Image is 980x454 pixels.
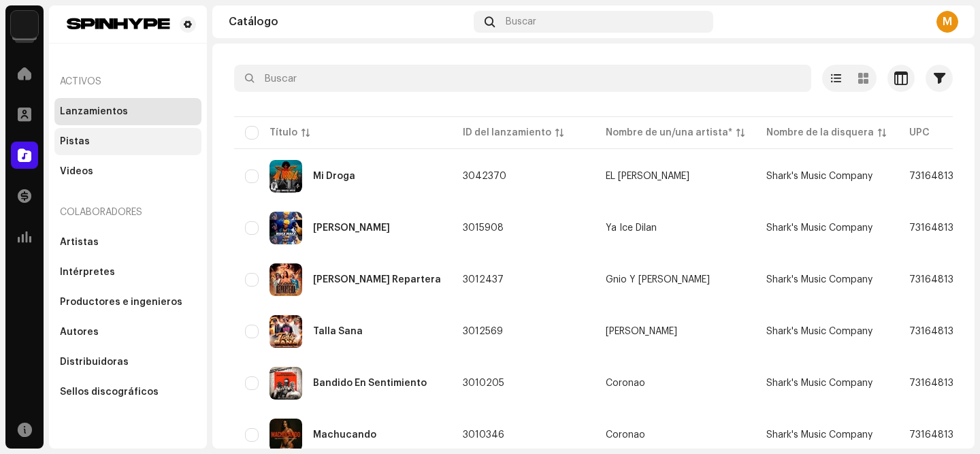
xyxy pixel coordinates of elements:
[54,259,201,286] re-m-nav-item: Intérpretes
[54,158,201,185] re-m-nav-item: Videos
[463,430,504,440] span: 3010346
[463,378,504,388] span: 3010205
[234,65,811,92] input: Buscar
[54,319,201,346] re-m-nav-item: Autores
[54,128,201,155] re-m-nav-item: Pistas
[606,223,657,233] div: Ya Ice Dilan
[766,275,872,285] span: Shark's Music Company
[60,16,174,33] img: a013d25b-a621-44b6-979d-e02e6a2bb46b
[606,378,745,388] span: Coronao
[60,267,115,278] div: Intérpretes
[269,315,302,348] img: 7034fd3d-9f8b-4cac-9e8c-82a57a18847d
[766,126,874,140] div: Nombre de la disquera
[463,275,504,285] span: 3012437
[54,378,201,406] re-m-nav-item: Sellos discográficos
[313,430,376,440] div: Machucando
[60,166,93,177] div: Videos
[313,378,427,388] div: Bandido En Sentimiento
[606,327,745,336] span: Jeyy Lucas
[229,16,468,27] div: Catálogo
[506,16,536,27] span: Buscar
[606,275,710,285] div: Gnio Y [PERSON_NAME]
[606,275,745,285] span: Gnio Y Dayroni
[936,11,958,33] div: M
[269,212,302,244] img: 33ac626c-bdfd-48e3-b6d1-cdb45e2c13a0
[54,289,201,316] re-m-nav-item: Productores e ingenieros
[269,367,302,400] img: e2b9950b-1139-4030-861f-0d3d00bb96c5
[313,275,441,285] div: Shakira Repartera
[54,98,201,125] re-m-nav-item: Lanzamientos
[60,106,128,117] div: Lanzamientos
[60,237,99,248] div: Artistas
[54,348,201,376] re-m-nav-item: Distribuidoras
[269,263,302,296] img: 1e41e96c-3e91-4219-8e33-f7ed4d20d5aa
[60,327,99,338] div: Autores
[269,160,302,193] img: d8318ee7-f12d-4960-85ce-ffd2ad7208d7
[606,172,745,181] span: EL YORDY DK
[60,297,182,308] div: Productores e ingenieros
[60,387,159,398] div: Sellos discográficos
[54,196,201,229] re-a-nav-header: Colaboradores
[60,357,129,368] div: Distribuidoras
[606,430,645,440] div: Coronao
[606,172,689,181] div: EL [PERSON_NAME]
[766,172,872,181] span: Shark's Music Company
[269,126,297,140] div: Título
[463,126,551,140] div: ID del lanzamiento
[313,223,390,233] div: Waka Waka
[606,126,732,140] div: Nombre de un/una artista*
[463,172,506,181] span: 3042370
[11,11,38,38] img: 40d31eee-25aa-4f8a-9761-0bbac6d73880
[766,378,872,388] span: Shark's Music Company
[606,378,645,388] div: Coronao
[606,327,677,336] div: [PERSON_NAME]
[606,430,745,440] span: Coronao
[766,223,872,233] span: Shark's Music Company
[60,136,90,147] div: Pistas
[54,229,201,256] re-m-nav-item: Artistas
[313,327,363,336] div: Talla Sana
[766,327,872,336] span: Shark's Music Company
[269,419,302,451] img: 07b46ed2-9c2a-442c-a6b4-43fa19bc716b
[54,65,201,98] re-a-nav-header: Activos
[606,223,745,233] span: Ya Ice Dilan
[463,327,503,336] span: 3012569
[463,223,504,233] span: 3015908
[766,430,872,440] span: Shark's Music Company
[313,172,355,181] div: Mi Droga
